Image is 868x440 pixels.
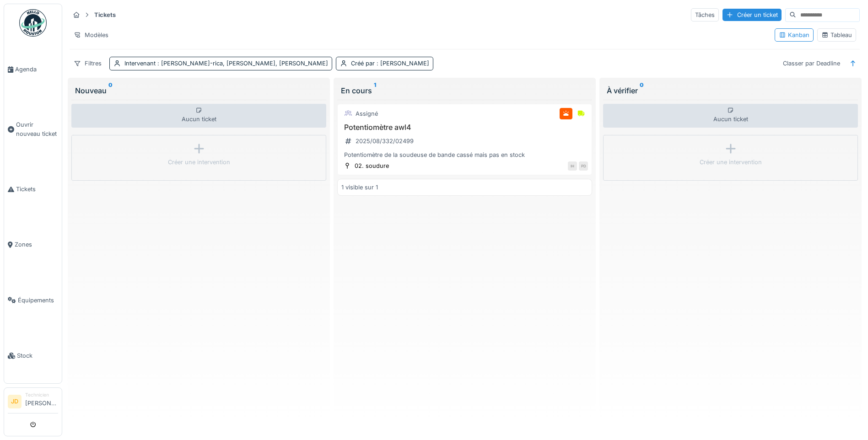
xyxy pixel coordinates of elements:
[4,273,62,328] a: Équipements
[351,59,429,68] div: Créé par
[18,296,58,305] span: Équipements
[579,161,588,171] div: PD
[356,137,414,145] div: 2025/08/332/02499
[4,328,62,383] a: Stock
[8,395,22,408] li: JD
[19,9,47,37] img: Badge_color-CXgf-gQk.svg
[8,392,58,413] a: JD Technicien[PERSON_NAME]
[17,351,58,360] span: Stock
[700,158,762,166] div: Créer une intervention
[25,392,58,398] div: Technicien
[4,42,62,97] a: Agenda
[691,8,719,21] div: Tâches
[640,85,644,96] sup: 0
[722,9,782,21] div: Créer un ticket
[4,217,62,272] a: Zones
[16,185,58,193] span: Tickets
[375,60,429,67] span: : [PERSON_NAME]
[108,85,113,96] sup: 0
[821,31,852,39] div: Tableau
[15,240,58,249] span: Zones
[91,11,119,19] strong: Tickets
[603,104,858,128] div: Aucun ticket
[156,60,328,67] span: : [PERSON_NAME]-rica, [PERSON_NAME], [PERSON_NAME]
[568,161,577,171] div: IH
[374,85,376,96] sup: 1
[607,85,854,96] div: À vérifier
[341,150,588,159] div: Potentiomètre de la soudeuse de bande cassé mais pas en stock
[4,97,62,161] a: Ouvrir nouveau ticket
[168,158,230,166] div: Créer une intervention
[70,28,113,42] div: Modèles
[25,392,58,411] li: [PERSON_NAME]
[70,57,106,70] div: Filtres
[124,59,328,68] div: Intervenant
[779,57,844,70] div: Classer par Deadline
[75,85,323,96] div: Nouveau
[15,65,58,74] span: Agenda
[779,31,809,39] div: Kanban
[71,104,326,128] div: Aucun ticket
[356,109,378,118] div: Assigné
[16,120,58,138] span: Ouvrir nouveau ticket
[341,123,588,132] h3: Potentiomètre awl4
[341,183,378,192] div: 1 visible sur 1
[4,161,62,217] a: Tickets
[341,85,588,96] div: En cours
[355,161,389,170] div: 02. soudure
